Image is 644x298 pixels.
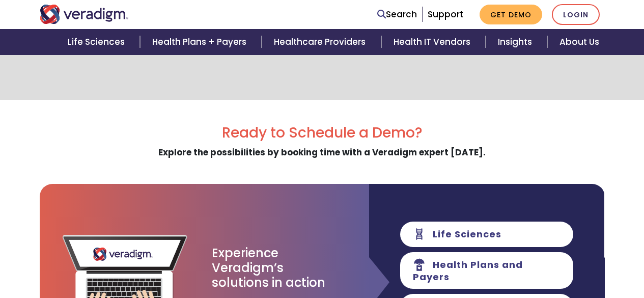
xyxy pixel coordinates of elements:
[55,29,140,55] a: Life Sciences
[40,124,605,142] h2: Ready to Schedule a Demo?
[552,4,600,25] a: Login
[140,29,262,55] a: Health Plans + Payers
[480,5,542,24] a: Get Demo
[381,29,486,55] a: Health IT Vendors
[377,8,417,21] a: Search
[486,29,547,55] a: Insights
[262,29,381,55] a: Healthcare Providers
[158,146,486,158] strong: Explore the possibilities by booking time with a Veradigm expert [DATE].
[212,246,326,290] h3: Experience Veradigm’s solutions in action
[428,8,463,20] a: Support
[40,5,129,24] img: Veradigm logo
[547,29,611,55] a: About Us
